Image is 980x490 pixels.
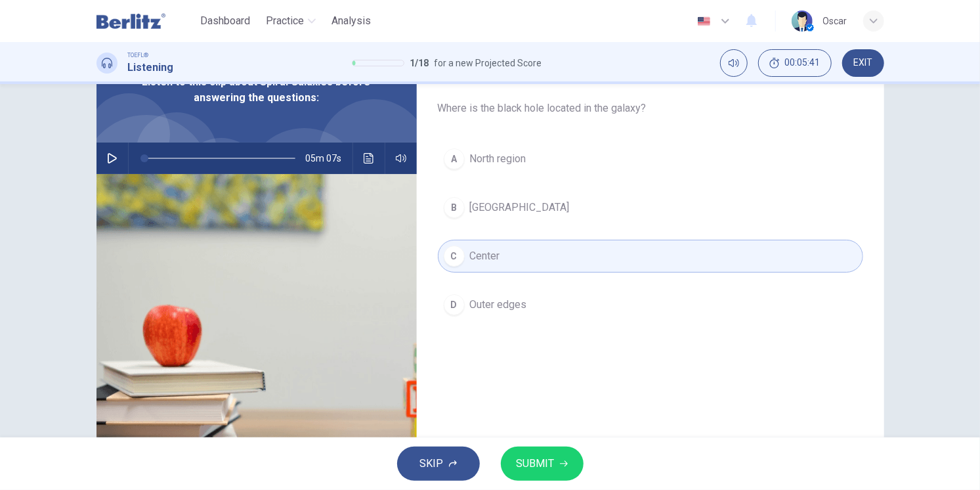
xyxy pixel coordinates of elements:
[444,148,465,169] div: A
[438,240,863,273] button: CCenter
[470,248,500,264] span: Center
[758,49,832,77] button: 00:05:41
[444,246,465,267] div: C
[434,55,542,71] span: for a new Projected Score
[823,13,847,29] div: Oscar
[195,9,255,33] button: Dashboard
[128,51,149,60] span: TOEFL®
[266,13,304,29] span: Practice
[842,49,884,77] button: EXIT
[470,297,527,313] span: Outer edges
[438,288,863,321] button: DOuter edges
[96,8,165,34] img: Berlitz Latam logo
[758,49,832,77] div: Hide
[306,143,352,174] span: 05m 07s
[358,143,379,174] button: Click to see the audio transcription
[470,151,526,167] span: North region
[200,13,250,29] span: Dashboard
[438,143,863,175] button: ANorth region
[128,60,174,76] h1: Listening
[397,447,480,481] button: SKIP
[853,58,872,68] span: EXIT
[444,294,465,315] div: D
[785,58,820,68] span: 00:05:41
[96,8,196,34] a: Berlitz Latam logo
[792,11,813,32] img: Profile picture
[410,55,429,71] span: 1 / 18
[438,191,863,224] button: B[GEOGRAPHIC_DATA]
[326,9,376,33] button: Analysis
[261,9,321,33] button: Practice
[470,200,570,215] span: [GEOGRAPHIC_DATA]
[517,455,555,473] span: SUBMIT
[331,13,371,29] span: Analysis
[420,455,444,473] span: SKIP
[444,197,465,218] div: B
[720,49,748,77] div: Mute
[139,74,374,106] span: Listen to this clip about Spiral Galaxies before answering the questions:
[696,16,712,26] img: en
[438,100,863,116] span: Where is the black hole located in the galaxy?
[501,447,584,481] button: SUBMIT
